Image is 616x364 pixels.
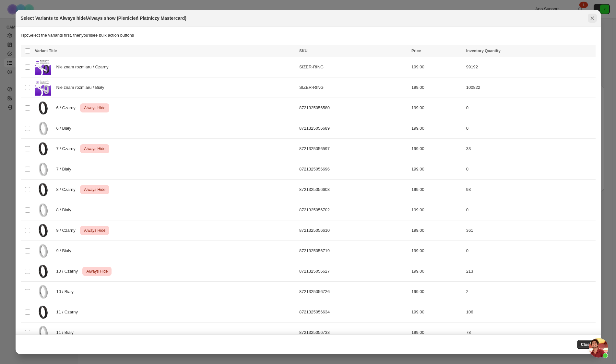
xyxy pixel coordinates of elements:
[297,139,409,159] td: 8721325056597
[21,32,596,39] p: Select the variants first, then you'll see bulk action buttons
[56,207,75,213] span: 8 / Biały
[409,118,464,139] td: 199.00
[35,284,51,300] img: ring_bialy_grawer_a9238083-705e-4100-ae26-abdcb23e0989.webp
[35,59,51,75] img: Zamow-miarke-v7-black_491ea91a-4499-43e4-a956-5235539e8218.webp
[35,100,51,116] img: ring_czarny_grawer_ea30b5dc-03a1-4273-b445-1171093530a1.webp
[35,324,51,341] img: ring_bialy_grawer_a9238083-705e-4100-ae26-abdcb23e0989.webp
[56,329,77,336] span: 11 / Biały
[297,220,409,241] td: 8721325056610
[297,57,409,77] td: SIZER-RING
[466,49,501,53] span: Inventory Quantity
[409,282,464,302] td: 199.00
[464,159,596,180] td: 0
[464,282,596,302] td: 2
[297,159,409,180] td: 8721325056696
[297,77,409,98] td: SIZER-RING
[35,222,51,239] img: ring_czarny_grawer_ea30b5dc-03a1-4273-b445-1171093530a1.webp
[56,268,81,275] span: 10 / Czarny
[299,49,307,53] span: SKU
[464,139,596,159] td: 33
[464,57,596,77] td: 99192
[56,84,108,91] span: Nie znam rozmiaru / Biały
[409,220,464,241] td: 199.00
[85,267,109,275] span: Always Hide
[409,200,464,220] td: 199.00
[297,118,409,139] td: 8721325056689
[56,248,75,254] span: 9 / Biały
[83,186,107,194] span: Always Hide
[464,323,596,343] td: 78
[464,77,596,98] td: 100822
[581,342,592,347] span: Close
[35,49,57,53] span: Variant Title
[409,77,464,98] td: 199.00
[588,14,597,23] button: Close
[56,186,79,193] span: 8 / Czarny
[409,241,464,261] td: 199.00
[21,33,29,38] strong: Tip:
[35,141,51,157] img: ring_czarny_grawer_ea30b5dc-03a1-4273-b445-1171093530a1.webp
[35,161,51,177] img: ring_bialy_grawer_a9238083-705e-4100-ae26-abdcb23e0989.webp
[35,79,51,96] img: Zamow-miarke-v7-white_7647c566-ee4f-47b5-b9d0-2e959c25f878.webp
[297,241,409,261] td: 8721325056719
[83,104,107,112] span: Always Hide
[35,182,51,198] img: ring_czarny_grawer_ea30b5dc-03a1-4273-b445-1171093530a1.webp
[409,323,464,343] td: 199.00
[464,302,596,323] td: 106
[464,200,596,220] td: 0
[35,263,51,279] img: ring_czarny_grawer_ea30b5dc-03a1-4273-b445-1171093530a1.webp
[409,98,464,118] td: 199.00
[409,180,464,200] td: 199.00
[589,338,608,358] div: Open chat
[464,98,596,118] td: 0
[56,227,79,234] span: 9 / Czarny
[297,261,409,282] td: 8721325056627
[577,340,596,349] button: Close
[297,282,409,302] td: 8721325056726
[464,241,596,261] td: 0
[464,220,596,241] td: 361
[409,139,464,159] td: 199.00
[297,323,409,343] td: 8721325056733
[56,309,81,315] span: 11 / Czarny
[35,304,51,320] img: ring_czarny_grawer_ea30b5dc-03a1-4273-b445-1171093530a1.webp
[56,64,112,70] span: Nie znam rozmiaru / Czarny
[411,49,421,53] span: Price
[409,57,464,77] td: 199.00
[409,261,464,282] td: 199.00
[21,15,186,21] h2: Select Variants to Always hide/Always show (Pierścień Płatniczy Mastercard)
[56,166,75,172] span: 7 / Biały
[35,243,51,259] img: ring_bialy_grawer_a9238083-705e-4100-ae26-abdcb23e0989.webp
[464,118,596,139] td: 0
[83,145,107,153] span: Always Hide
[297,200,409,220] td: 8721325056702
[297,180,409,200] td: 8721325056603
[464,261,596,282] td: 213
[297,98,409,118] td: 8721325056580
[297,302,409,323] td: 8721325056634
[35,202,51,218] img: ring_bialy_grawer_a9238083-705e-4100-ae26-abdcb23e0989.webp
[56,125,75,132] span: 6 / Biały
[56,146,79,152] span: 7 / Czarny
[35,120,51,136] img: ring_bialy_grawer_a9238083-705e-4100-ae26-abdcb23e0989.webp
[409,159,464,180] td: 199.00
[409,302,464,323] td: 199.00
[83,227,107,234] span: Always Hide
[56,105,79,111] span: 6 / Czarny
[464,180,596,200] td: 93
[56,288,77,295] span: 10 / Biały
